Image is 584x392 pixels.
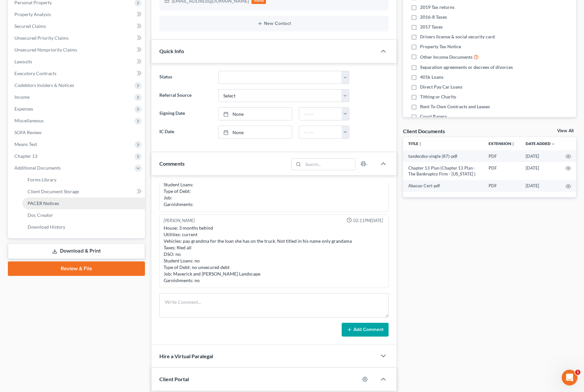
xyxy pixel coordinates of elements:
span: Property Tax Notice [420,43,461,50]
span: 2019 Tax returns [420,4,454,10]
a: Extensionunfold_more [489,141,515,146]
i: unfold_more [511,142,515,146]
label: Referral Source [156,89,215,102]
div: House: 3 months behind Utilities: current Vehicles: pay grandma for the loan she has on the truck... [164,225,384,284]
span: Tithing or Charity [420,93,456,100]
a: Property Analysis [9,9,145,20]
span: Comments [159,160,185,167]
span: Court Papers [420,113,447,120]
td: PDF [483,150,520,162]
span: Other Income Documents [420,54,473,60]
span: 1 [575,370,580,375]
button: Add Comment [342,323,389,337]
a: SOFA Review [9,127,145,138]
a: Date Added expand_more [526,141,555,146]
a: Doc Creator [22,209,145,221]
span: SOFA Review [14,130,42,135]
i: unfold_more [418,142,422,146]
span: Secured Claims [14,23,46,29]
span: Unsecured Priority Claims [14,35,69,41]
span: Unsecured Nonpriority Claims [14,47,77,52]
a: None [219,108,292,120]
div: Client Documents [403,128,445,134]
span: Quick Info [159,48,184,54]
a: Download History [22,221,145,233]
label: IC Date [156,126,215,139]
input: -- : -- [299,126,342,138]
span: Property Analysis [14,11,51,17]
td: PDF [483,162,520,180]
span: Means Test [14,141,37,147]
a: Client Document Storage [22,186,145,197]
td: [DATE] [520,180,560,192]
span: 401k Loans [420,74,443,80]
td: taxdecdso-single (87)-pdf [403,150,483,162]
span: Income [14,94,30,100]
button: New Contact [165,21,383,26]
td: [DATE] [520,150,560,162]
a: Titleunfold_more [408,141,422,146]
a: Secured Claims [9,20,145,32]
span: Download History [28,224,65,230]
span: Additional Documents [14,165,61,171]
td: PDF [483,180,520,192]
a: Review & File [8,261,145,276]
span: 2017 Taxes [420,24,443,30]
a: Forms Library [22,174,145,186]
iframe: Intercom live chat [562,370,577,385]
span: 2016-8 Taxes [420,14,447,20]
td: Abacus-Cert-pdf [403,180,483,192]
label: Status [156,71,215,84]
span: Chapter 13 [14,153,37,159]
a: PACER Notices [22,197,145,209]
input: Search... [303,159,355,170]
a: Unsecured Priority Claims [9,32,145,44]
span: Separation agreements or decrees of divorces [420,64,513,71]
span: Rent To Own Contracts and Leases [420,103,490,110]
td: Chapter 13 Plan (Chapter 13 Plan - The Bankruptcy Firm - [US_STATE] ) [403,162,483,180]
a: Download & Print [8,243,145,259]
td: [DATE] [520,162,560,180]
span: Codebtors Insiders & Notices [14,82,74,88]
span: Expenses [14,106,33,112]
span: PACER Notices [28,200,59,206]
a: View All [557,129,574,133]
span: Direct Pay Car Loans [420,84,462,90]
input: -- : -- [299,108,342,120]
a: None [219,126,292,138]
span: Lawsuits [14,59,32,64]
span: Forms Library [28,177,56,182]
i: expand_more [551,142,555,146]
a: Lawsuits [9,56,145,68]
div: [PERSON_NAME] [164,217,195,224]
a: Executory Contracts [9,68,145,79]
span: Hire a Virtual Paralegal [159,353,213,359]
span: Doc Creator [28,212,53,218]
span: Executory Contracts [14,71,56,76]
label: Signing Date [156,107,215,120]
span: Drivers license & social security card [420,33,495,40]
span: Client Document Storage [28,189,79,194]
span: Miscellaneous [14,118,44,123]
span: 02:11PM[DATE] [353,217,383,224]
span: Client Portal [159,376,189,382]
a: Unsecured Nonpriority Claims [9,44,145,56]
